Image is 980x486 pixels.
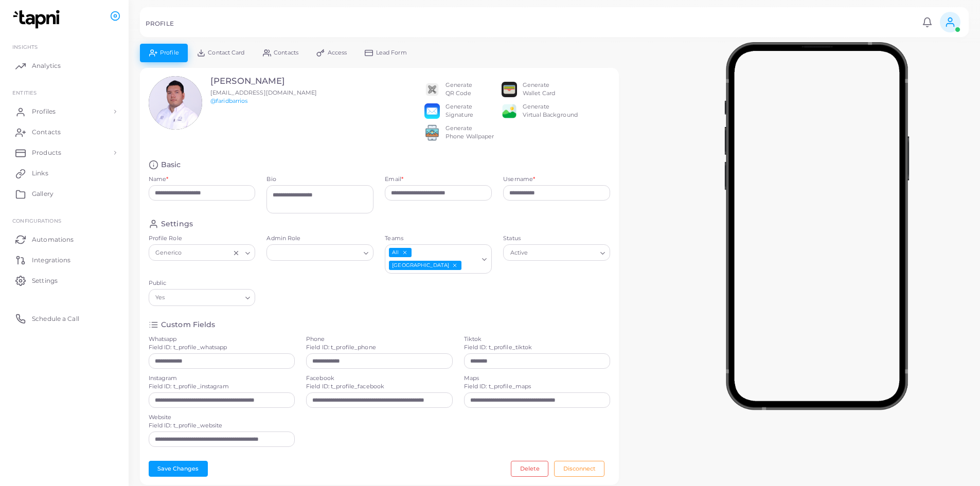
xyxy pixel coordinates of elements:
[502,82,517,97] img: apple-wallet.png
[12,89,37,96] span: ENTITIES
[32,189,54,199] span: Gallery
[210,76,317,86] h3: [PERSON_NAME]
[523,103,578,119] div: Generate Virtual Background
[32,314,79,323] span: Schedule a Call
[462,260,478,272] input: Search for option
[464,374,531,391] label: Maps Field ID: t_profile_maps
[724,42,909,410] img: phone-mock.b55596b7.png
[266,175,373,184] label: Bio
[9,10,66,29] img: logo
[210,97,247,104] a: @faridbarrios
[149,374,229,391] label: Instagram Field ID: t_profile_instagram
[32,148,61,157] span: Products
[446,103,473,119] div: Generate Signature
[8,229,121,249] a: Automations
[523,81,555,98] div: Generate Wallet Card
[271,247,360,259] input: Search for option
[161,320,215,330] h4: Custom Fields
[8,163,121,184] a: Links
[511,461,548,476] button: Delete
[389,261,461,271] span: [GEOGRAPHIC_DATA]
[401,249,408,256] button: Deselect All
[266,235,373,243] label: Admin Role
[149,289,256,305] div: Search for option
[8,122,121,142] a: Contacts
[376,50,407,56] span: Lead Form
[424,82,440,97] img: qr2.png
[184,247,230,259] input: Search for option
[509,248,529,259] span: Active
[389,248,411,257] span: All
[161,219,193,229] h4: Settings
[8,249,121,270] a: Integrations
[530,247,596,259] input: Search for option
[149,175,169,184] label: Name
[503,235,610,243] label: Status
[503,244,610,261] div: Search for option
[32,256,70,265] span: Integrations
[385,235,492,243] label: Teams
[12,44,38,50] span: INSIGHTS
[32,276,58,285] span: Settings
[154,293,167,303] span: Yes
[32,169,48,178] span: Links
[12,218,61,224] span: Configurations
[149,279,256,287] label: Public
[8,56,121,76] a: Analytics
[149,461,208,476] button: Save Changes
[146,20,174,27] h5: PROFILE
[385,244,492,274] div: Search for option
[161,160,181,170] h4: Basic
[554,461,604,476] button: Disconnect
[306,374,384,391] label: Facebook Field ID: t_profile_facebook
[8,142,121,163] a: Products
[233,249,240,257] button: Clear Selected
[149,335,227,352] label: Whatsapp Field ID: t_profile_whatsapp
[424,125,440,140] img: 522fc3d1c3555ff804a1a379a540d0107ed87845162a92721bf5e2ebbcc3ae6c.png
[451,262,458,269] button: Deselect Veracruz
[502,103,517,119] img: e64e04433dee680bcc62d3a6779a8f701ecaf3be228fb80ea91b313d80e16e10.png
[266,244,373,261] div: Search for option
[167,292,241,303] input: Search for option
[446,124,494,141] div: Generate Phone Wallpaper
[208,50,244,56] span: Contact Card
[32,235,74,244] span: Automations
[149,413,223,430] label: Website Field ID: t_profile_website
[8,270,121,291] a: Settings
[503,175,535,184] label: Username
[424,103,440,119] img: email.png
[8,101,121,122] a: Profiles
[464,335,532,352] label: Tiktok Field ID: t_profile_tiktok
[210,89,317,96] span: [EMAIL_ADDRESS][DOMAIN_NAME]
[32,61,61,70] span: Analytics
[328,50,347,56] span: Access
[32,107,56,116] span: Profiles
[8,308,121,329] a: Schedule a Call
[32,128,61,137] span: Contacts
[385,175,403,184] label: Email
[149,244,256,261] div: Search for option
[160,50,179,56] span: Profile
[274,50,298,56] span: Contacts
[306,335,376,352] label: Phone Field ID: t_profile_phone
[149,235,256,243] label: Profile Role
[154,248,183,259] span: Generico
[446,81,472,98] div: Generate QR Code
[8,184,121,204] a: Gallery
